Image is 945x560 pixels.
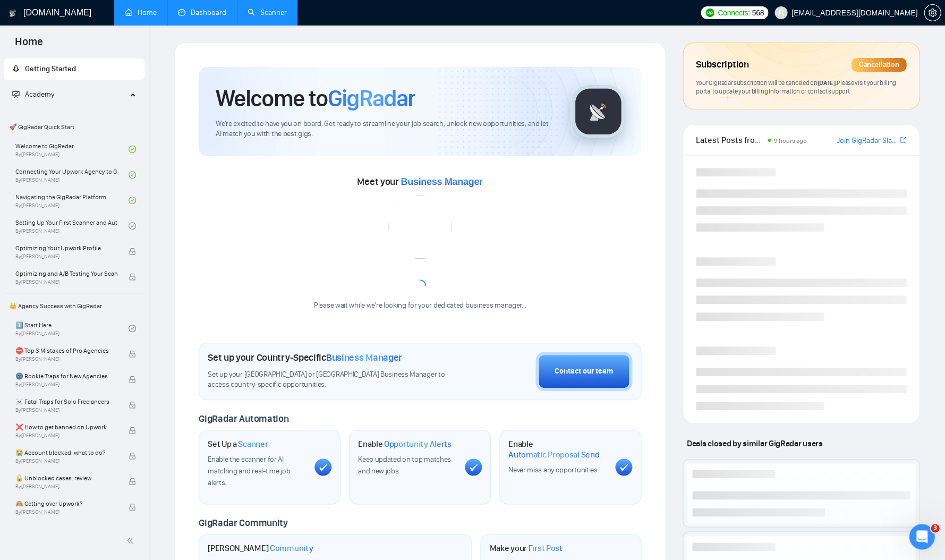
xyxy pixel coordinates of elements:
[15,396,117,407] span: ☠️ Fatal Traps for Solo Freelancers
[817,79,837,87] span: [DATE] .
[357,176,482,188] span: Meet your
[358,455,451,476] span: Keep updated on top matches and new jobs.
[216,84,415,113] h1: Welcome to
[308,301,532,311] div: Please wait while we're looking for your dedicated business manager...
[208,352,402,363] h1: Set up your Country-Specific
[129,171,136,179] span: check-circle
[15,407,117,413] span: By [PERSON_NAME]
[696,56,748,74] span: Subscription
[5,116,143,138] span: 🚀 GigRadar Quick Start
[900,135,906,145] a: export
[401,176,482,187] span: Business Manager
[718,7,750,19] span: Connects:
[683,434,827,453] span: Deals closed by similar GigRadar users
[129,401,136,409] span: lock
[15,345,117,356] span: ⛔ Top 3 Mistakes of Pro Agencies
[15,189,129,212] a: Navigating the GigRadar PlatformBy[PERSON_NAME]
[489,543,562,554] h1: Make your
[4,58,144,80] li: Getting Started
[208,455,290,487] span: Enable the scanner for AI matching and real-time job alerts.
[178,8,226,17] a: dashboardDashboard
[15,483,117,490] span: By [PERSON_NAME]
[774,137,807,145] span: 9 hours ago
[129,376,136,383] span: lock
[208,543,313,554] h1: [PERSON_NAME]
[535,352,632,391] button: Contact our team
[931,524,939,532] span: 3
[208,370,462,390] span: Set up your [GEOGRAPHIC_DATA] or [GEOGRAPHIC_DATA] Business Manager to access country-specific op...
[25,64,76,73] span: Getting Started
[129,273,136,281] span: lock
[909,524,934,549] iframe: Intercom live chat
[129,503,136,511] span: lock
[216,119,554,139] span: We're excited to have you on board. Get ready to streamline your job search, unlock new opportuni...
[384,439,452,449] span: Opportunity Alerts
[238,439,268,449] span: Scanner
[129,427,136,434] span: lock
[15,268,117,279] span: Optimizing and A/B Testing Your Scanner for Better Results
[413,279,426,292] span: loading
[777,9,785,16] span: user
[836,135,898,147] a: Join GigRadar Slack Community
[809,79,837,87] span: on
[129,248,136,255] span: lock
[15,473,117,483] span: 🔓 Unblocked cases: review
[572,85,625,138] img: gigradar-logo.png
[924,4,941,21] button: setting
[15,356,117,362] span: By [PERSON_NAME]
[129,478,136,485] span: lock
[15,243,117,253] span: Optimizing Your Upwork Profile
[6,34,52,56] span: Home
[129,452,136,460] span: lock
[15,381,117,388] span: By [PERSON_NAME]
[924,9,940,17] span: setting
[12,90,20,98] span: fund-projection-screen
[705,9,714,17] img: upwork-logo.png
[508,449,599,460] span: Automatic Proposal Send
[15,458,117,464] span: By [PERSON_NAME]
[15,138,129,161] a: Welcome to GigRadarBy[PERSON_NAME]
[696,79,896,96] span: Your GigRadar subscription will be canceled Please visit your billing portal to update your billi...
[9,5,16,22] img: logo
[508,465,599,474] span: Never miss any opportunities.
[15,253,117,260] span: By [PERSON_NAME]
[270,543,313,554] span: Community
[900,135,906,144] span: export
[129,350,136,358] span: lock
[15,422,117,432] span: ❌ How to get banned on Upwork
[326,352,402,363] span: Business Manager
[129,325,136,332] span: check-circle
[15,214,129,237] a: Setting Up Your First Scanner and Auto-BidderBy[PERSON_NAME]
[15,371,117,381] span: 🌚 Rookie Traps for New Agencies
[15,432,117,439] span: By [PERSON_NAME]
[208,439,268,449] h1: Set Up a
[12,90,54,99] span: Academy
[15,447,117,458] span: 😭 Account blocked: what to do?
[248,8,287,17] a: searchScanner
[851,58,906,72] div: Cancellation
[199,413,288,425] span: GigRadar Automation
[129,197,136,204] span: check-circle
[328,84,415,113] span: GigRadar
[508,439,607,460] h1: Enable
[15,317,129,340] a: 1️⃣ Start HereBy[PERSON_NAME]
[5,295,143,317] span: 👑 Agency Success with GigRadar
[528,543,562,554] span: First Post
[358,439,452,449] h1: Enable
[25,90,54,99] span: Academy
[15,163,129,186] a: Connecting Your Upwork Agency to GigRadarBy[PERSON_NAME]
[199,517,288,529] span: GigRadar Community
[12,65,20,72] span: rocket
[126,535,137,546] span: double-left
[696,133,764,147] span: Latest Posts from the GigRadar Community
[752,7,763,19] span: 568
[388,195,452,259] img: error
[15,498,117,509] span: 🙈 Getting over Upwork?
[15,509,117,515] span: By [PERSON_NAME]
[125,8,157,17] a: homeHome
[15,279,117,285] span: By [PERSON_NAME]
[129,146,136,153] span: check-circle
[129,222,136,230] span: check-circle
[924,9,941,17] a: setting
[555,366,613,377] div: Contact our team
